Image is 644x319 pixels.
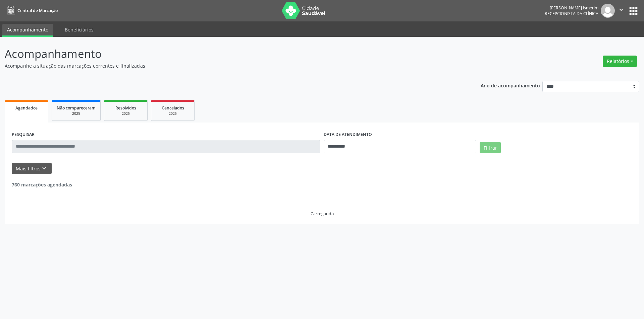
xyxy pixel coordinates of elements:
span: Central de Marcação [17,8,58,13]
strong: 760 marcações agendadas [12,181,72,188]
div: 2025 [57,111,96,116]
button: Relatórios [603,56,637,67]
button: apps [628,5,639,17]
p: Acompanhe a situação das marcações correntes e finalizadas [5,62,449,69]
div: Carregando [311,211,334,217]
p: Acompanhamento [5,46,449,62]
button: Filtrar [480,142,501,153]
i: keyboard_arrow_down [41,165,48,172]
i:  [618,6,625,13]
p: Ano de acompanhamento [481,81,540,89]
a: Acompanhamento [2,24,53,37]
button:  [615,4,628,18]
label: PESQUISAR [12,130,35,140]
a: Beneficiários [60,24,98,35]
div: 2025 [156,111,190,116]
div: [PERSON_NAME] Ismerim [545,5,598,11]
div: 2025 [109,111,143,116]
label: DATA DE ATENDIMENTO [324,130,372,140]
img: img [601,4,615,18]
span: Recepcionista da clínica [545,11,598,16]
span: Não compareceram [57,105,96,111]
a: Central de Marcação [5,5,58,16]
span: Resolvidos [115,105,136,111]
button: Mais filtroskeyboard_arrow_down [12,163,52,174]
span: Cancelados [162,105,184,111]
span: Agendados [15,105,38,111]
